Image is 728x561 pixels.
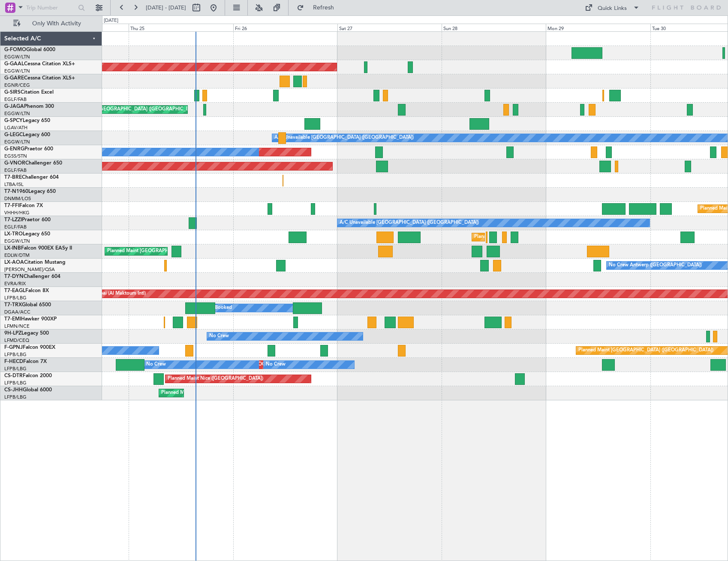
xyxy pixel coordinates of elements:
[4,274,60,279] a: T7-DYNChallenger 604
[337,24,442,31] div: Sat 27
[233,24,337,31] div: Fri 26
[4,189,56,194] a: T7-N1960Legacy 650
[4,132,50,137] a: G-LEGCLegacy 600
[340,216,479,229] div: A/C Unavailable [GEOGRAPHIC_DATA] ([GEOGRAPHIC_DATA])
[146,358,166,371] div: No Crew
[4,54,30,60] a: EGGW/LTN
[306,5,342,11] span: Refresh
[4,47,55,52] a: G-FOMOGlobal 6000
[4,252,30,259] a: EDLW/DTM
[293,1,344,15] button: Refresh
[442,24,546,31] div: Sun 28
[4,181,24,188] a: LTBA/ISL
[4,302,51,308] a: T7-TRXGlobal 6500
[4,68,30,74] a: EGGW/LTN
[4,161,25,166] span: G-VNOR
[4,232,23,237] span: LX-TRO
[4,366,27,372] a: LFPB/LBG
[266,358,286,371] div: No Crew
[4,47,26,52] span: G-FOMO
[4,260,66,265] a: LX-AOACitation Mustang
[4,146,24,152] span: G-ENRG
[4,359,47,364] a: F-HECDFalcon 7X
[4,175,22,180] span: T7-BRE
[4,302,22,308] span: T7-TRX
[4,280,26,287] a: EVRA/RIX
[129,24,233,31] div: Thu 25
[4,118,23,123] span: G-SPCY
[9,17,93,30] button: Only With Activity
[4,118,50,123] a: G-SPCYLegacy 650
[4,189,28,194] span: T7-N1960
[4,274,24,279] span: T7-DYN
[4,373,52,378] a: CS-DTRFalcon 2000
[4,132,23,137] span: G-LEGC
[4,288,49,293] a: T7-EAGLFalcon 8X
[4,331,49,336] a: 9H-LPZLegacy 500
[205,302,232,314] div: A/C Booked
[4,90,54,95] a: G-SIRSCitation Excel
[4,317,21,322] span: T7-EMI
[4,266,55,273] a: [PERSON_NAME]/QSA
[609,259,702,272] div: No Crew Antwerp ([GEOGRAPHIC_DATA])
[22,21,90,27] span: Only With Activity
[474,231,609,244] div: Planned Maint [GEOGRAPHIC_DATA] ([GEOGRAPHIC_DATA])
[66,103,201,116] div: Planned Maint [GEOGRAPHIC_DATA] ([GEOGRAPHIC_DATA])
[581,1,644,15] button: Quick Links
[546,24,650,31] div: Mon 29
[4,90,21,95] span: G-SIRS
[26,1,75,14] input: Trip Number
[4,203,43,208] a: T7-FFIFalcon 7X
[598,4,627,13] div: Quick Links
[4,387,23,393] span: CS-JHH
[4,146,53,152] a: G-ENRGPraetor 600
[4,61,24,67] span: G-GAAL
[4,210,30,216] a: VHHH/HKG
[4,345,55,350] a: F-GPNJFalcon 900EX
[4,110,30,117] a: EGGW/LTN
[4,295,27,301] a: LFPB/LBG
[4,337,29,344] a: LFMD/CEQ
[4,76,24,81] span: G-GARE
[4,331,21,336] span: 9H-LPZ
[104,17,118,24] div: [DATE]
[4,96,27,103] a: EGLF/FAB
[4,232,50,237] a: LX-TROLegacy 650
[578,344,713,357] div: Planned Maint [GEOGRAPHIC_DATA] ([GEOGRAPHIC_DATA])
[4,167,27,174] a: EGLF/FAB
[161,387,296,399] div: Planned Maint [GEOGRAPHIC_DATA] ([GEOGRAPHIC_DATA])
[4,217,51,223] a: T7-LZZIPraetor 600
[4,380,27,386] a: LFPB/LBG
[4,76,75,81] a: G-GARECessna Citation XLS+
[4,288,25,293] span: T7-EAGL
[4,82,30,88] a: EGNR/CEG
[4,323,30,329] a: LFMN/NCE
[4,309,30,315] a: DGAA/ACC
[4,387,52,393] a: CS-JHHGlobal 6000
[4,161,62,166] a: G-VNORChallenger 650
[4,351,27,358] a: LFPB/LBG
[4,153,27,159] a: EGSS/STN
[61,287,146,300] div: Planned Maint Dubai (Al Maktoum Intl)
[4,175,59,180] a: T7-BREChallenger 604
[4,260,24,265] span: LX-AOA
[209,330,229,343] div: No Crew
[107,245,242,258] div: Planned Maint [GEOGRAPHIC_DATA] ([GEOGRAPHIC_DATA])
[274,131,414,144] div: A/C Unavailable [GEOGRAPHIC_DATA] ([GEOGRAPHIC_DATA])
[4,246,21,251] span: LX-INB
[4,139,30,145] a: EGGW/LTN
[146,4,186,12] span: [DATE] - [DATE]
[4,394,27,400] a: LFPB/LBG
[4,317,57,322] a: T7-EMIHawker 900XP
[4,203,19,208] span: T7-FFI
[4,359,23,364] span: F-HECD
[168,372,263,385] div: Planned Maint Nice ([GEOGRAPHIC_DATA])
[4,238,30,244] a: EGGW/LTN
[4,373,23,378] span: CS-DTR
[4,61,75,67] a: G-GAALCessna Citation XLS+
[4,224,27,230] a: EGLF/FAB
[4,217,22,223] span: T7-LZZI
[4,104,24,109] span: G-JAGA
[4,104,54,109] a: G-JAGAPhenom 300
[4,345,23,350] span: F-GPNJ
